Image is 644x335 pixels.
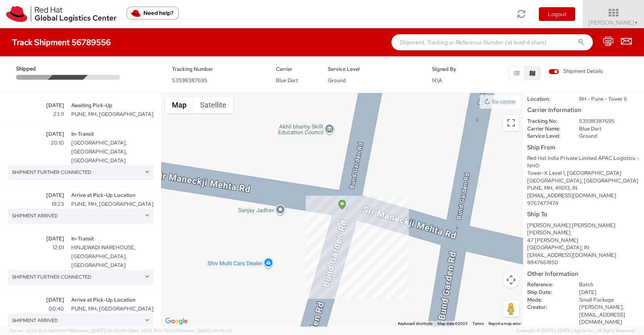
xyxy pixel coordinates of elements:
span: 12:01 [2,243,68,252]
span: [DATE] [2,130,68,139]
dt: Carrier Name: [521,125,573,133]
label: Shipment Details [549,68,603,77]
span: [DATE] [2,101,68,110]
a: Open this area in Google Maps (opens a new window) [163,316,190,327]
dt: Location: [521,95,573,103]
h5: Ship From [527,144,640,151]
div: SHIPMENT ARRIVED [8,209,153,223]
button: Re-center [480,95,521,109]
span: 53598387695 [172,77,207,84]
span: 00:40 [2,304,68,313]
span: [DATE] [2,234,68,243]
div: [EMAIL_ADDRESS][DOMAIN_NAME] [527,192,640,200]
div: 47 [PERSON_NAME] [527,237,640,244]
span: 19:23 [2,200,68,209]
span: HINJEWADI WAREHOUSE, [GEOGRAPHIC_DATA], [GEOGRAPHIC_DATA] [68,243,159,270]
a: Terms [472,321,484,326]
div: Tower-X Level 1, [GEOGRAPHIC_DATA] [GEOGRAPHIC_DATA], [GEOGRAPHIC_DATA] [527,170,640,184]
div: [PERSON_NAME] [PERSON_NAME] [PERSON_NAME] [527,222,640,237]
span: master, [DATE] 09:46:25 [181,328,232,333]
div: 9767477474 [527,200,640,207]
span: Arrive at Pick-Up Location [68,296,159,304]
div: PUNE, MH, 411013, IN [527,184,640,192]
span: [GEOGRAPHIC_DATA], [GEOGRAPHIC_DATA], [GEOGRAPHIC_DATA] [68,139,159,165]
span: Shipment Details [549,68,603,75]
span: PUNE, MH, [GEOGRAPHIC_DATA] [68,304,159,313]
span: 20:10 [2,139,68,147]
span: Awaiting Pick-Up [68,101,159,110]
span: master, [DATE] 09:50:40 [75,328,126,333]
dt: Service Level: [521,132,573,140]
a: Report a map error [489,321,521,326]
button: Toggle fullscreen view [503,115,519,131]
dt: Mode: [521,296,573,304]
img: rh-logistics-00dfa346123c4ec078e1.svg [6,6,116,22]
button: Drag Pegman onto the map to open Street View [503,301,519,317]
span: [DATE] [2,296,68,304]
div: SHIPMENT FURTHER CONNECTED [8,165,153,180]
button: Show satellite imagery [193,97,233,113]
input: Shipment, Tracking or Reference Number (at least 4 chars) [391,34,593,50]
button: Map camera controls [503,272,519,288]
span: ▼ [634,20,639,26]
h5: Service Level [328,66,420,72]
h5: Tracking Number [172,66,264,72]
span: Ground [328,77,346,84]
span: In-Transit [68,130,159,139]
div: 8847661850 [527,259,640,267]
span: In-Transit [68,234,159,243]
div: [GEOGRAPHIC_DATA], IN [527,244,640,252]
dt: Tracking No: [521,118,573,125]
span: Shipped [16,65,51,73]
span: [PERSON_NAME] [588,19,639,26]
h5: Ship To [527,211,640,218]
button: Show street map [165,97,193,113]
span: Map data ©2025 [437,321,468,326]
span: [DATE] [2,191,68,200]
span: 23:11 [2,110,68,119]
h4: Track Shipment 56789556 [12,38,111,47]
span: N\A [432,77,442,84]
div: SHIPMENT FURTHER CONNECTED [8,270,153,285]
button: Need help? [126,6,179,20]
span: Copyright © [DATE]-[DATE] Agistix Inc., All Rights Reserved [516,328,634,334]
dt: Last Saved: [521,326,573,334]
dt: Creator: [521,304,573,311]
button: Keyboard shortcuts [398,321,433,327]
button: Logout [539,7,575,21]
div: [EMAIL_ADDRESS][DOMAIN_NAME] [527,252,640,259]
span: [PERSON_NAME], [579,304,624,310]
h5: Other Information [527,271,640,277]
span: PUNE, MH, [GEOGRAPHIC_DATA] [68,200,159,209]
dt: Ship Date: [521,289,573,296]
img: Google [163,316,190,327]
dt: Reference: [521,281,573,289]
h5: Carrier [276,66,316,72]
div: Red Hat India Private Limited APAC Logistics - NHO [527,155,640,170]
span: Arrive at Pick-Up Location [68,191,159,200]
span: Client: 2025.18.0-71d3358 [127,328,232,333]
span: PUNE, MH, [GEOGRAPHIC_DATA] [68,110,159,119]
span: Server: 2025.19.0-91c74307f99 [10,328,126,333]
span: Blue Dart [276,77,298,84]
h5: Signed By [432,66,472,72]
h5: Carrier Information [527,107,640,114]
div: SHIPMENT ARRIVED [8,313,153,328]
